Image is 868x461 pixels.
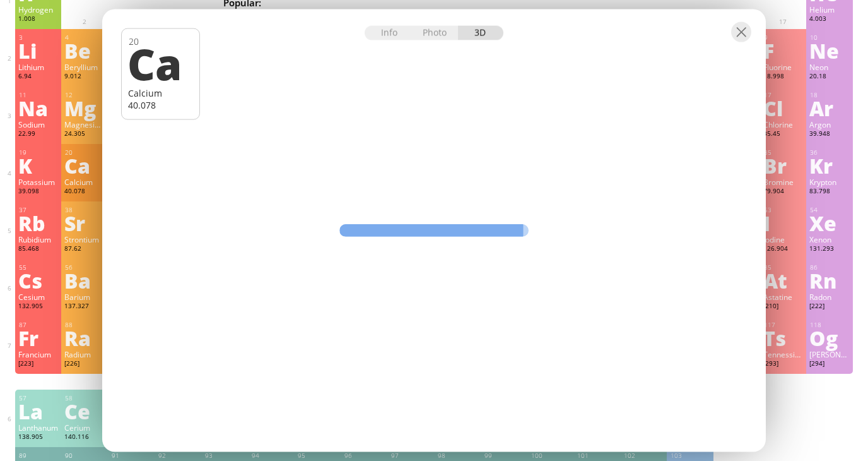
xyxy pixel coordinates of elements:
div: 9 [764,33,804,42]
div: Ba [64,270,105,290]
div: Xe [809,213,850,233]
div: Xenon [809,234,850,244]
div: 40.078 [64,187,105,197]
div: Rn [809,270,850,290]
div: Ne [809,40,850,61]
div: Astatine [763,292,804,302]
div: 87 [19,321,59,329]
div: 126.904 [763,244,804,254]
div: 53 [764,206,804,214]
div: Sodium [18,119,59,129]
div: 4 [65,33,105,42]
div: 79.904 [763,187,804,197]
div: La [18,401,59,421]
div: Mg [64,98,105,118]
div: 3 [19,33,59,42]
div: Ca [127,42,191,85]
div: Tennessine [763,349,804,359]
div: Beryllium [64,62,105,72]
div: Ce [64,401,105,421]
div: Iodine [763,234,804,244]
div: Helium [809,4,850,15]
div: Kr [809,155,850,176]
div: [293] [763,359,804,369]
sub: 2 [421,3,425,11]
div: 11 [19,91,59,99]
div: Cs [18,270,59,290]
div: Fr [18,328,59,348]
div: 38 [65,206,105,214]
div: 17 [764,91,804,99]
div: Ca [64,155,105,176]
div: 37 [19,206,59,214]
div: Barium [64,292,105,302]
div: Argon [809,119,850,129]
div: 85 [764,263,804,272]
div: Ts [763,328,804,348]
div: Strontium [64,234,105,244]
div: Ra [64,328,105,348]
div: 55 [19,263,59,272]
div: Bromine [763,177,804,187]
div: 1.008 [18,15,59,25]
div: Fluorine [763,62,804,72]
div: 6.94 [18,72,59,82]
div: 20.18 [809,72,850,82]
div: 10 [810,33,850,42]
sub: 2 [546,3,549,11]
div: Cesium [18,292,59,302]
div: Sr [64,213,105,233]
div: Radon [809,292,850,302]
div: Chlorine [763,119,804,129]
div: Ar [809,98,850,118]
div: Calcium [128,87,193,99]
div: 20 [65,148,105,157]
div: 137.327 [64,302,105,312]
sub: 4 [563,3,566,11]
div: 89 [19,452,59,460]
div: 35 [764,148,804,157]
div: 117 [764,321,804,329]
div: 58 [65,394,105,402]
div: 54 [810,206,850,214]
div: Rubidium [18,234,59,244]
div: [210] [763,302,804,312]
div: Radium [64,349,105,359]
div: Potassium [18,177,59,187]
div: 18.998 [763,72,804,82]
div: 140.116 [64,433,105,443]
div: [226] [64,359,105,369]
div: 39.948 [809,129,850,140]
div: 19 [19,148,59,157]
div: Li [18,40,59,61]
div: Rb [18,213,59,233]
div: 87.62 [64,244,105,254]
div: 39.098 [18,187,59,197]
div: 36 [810,148,850,157]
div: Br [763,155,804,176]
div: Cl [763,98,804,118]
div: Og [809,328,850,348]
sub: 4 [478,3,481,11]
div: [222] [809,302,850,312]
sub: 2 [460,3,464,11]
div: Photo [413,26,459,40]
div: [PERSON_NAME] [809,349,850,359]
div: Krypton [809,177,850,187]
div: 35.45 [763,129,804,140]
div: Be [64,40,105,61]
div: K [18,155,59,176]
div: Calcium [64,177,105,187]
div: 18 [810,91,850,99]
div: 88 [65,321,105,329]
div: 12 [65,91,105,99]
div: Neon [809,62,850,72]
div: I [763,213,804,233]
div: 83.798 [809,187,850,197]
div: 4.003 [809,15,850,25]
div: 22.99 [18,129,59,140]
div: Na [18,98,59,118]
div: 86 [810,263,850,272]
div: 56 [65,263,105,272]
div: Lithium [18,62,59,72]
